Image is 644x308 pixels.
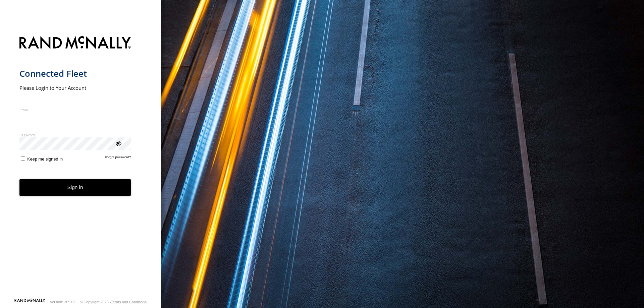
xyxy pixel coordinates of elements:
[19,35,131,52] img: Rand McNally
[19,179,131,196] button: Sign in
[80,300,147,304] div: © Copyright 2025 -
[115,140,121,146] div: ViewPassword
[19,68,131,79] h1: Connected Fleet
[19,84,131,91] h2: Please Login to Your Account
[21,156,25,161] input: Keep me signed in
[27,157,63,162] span: Keep me signed in
[14,299,45,305] a: Visit our Website
[50,300,75,304] div: Version: 305.03
[19,132,131,137] label: Password
[19,32,142,298] form: main
[19,107,131,112] label: Email
[111,300,147,304] a: Terms and Conditions
[105,155,131,162] a: Forgot password?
